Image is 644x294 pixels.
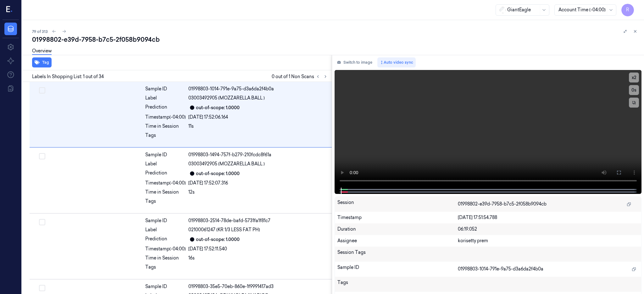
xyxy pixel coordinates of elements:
div: Time in Session [145,255,186,261]
span: 03003492905 (MOZZARELLA BALL ) [188,161,265,167]
button: R [621,4,634,16]
div: [DATE] 17:52:06.164 [188,114,328,120]
div: Sample ID [337,264,458,274]
div: 12s [188,189,328,195]
div: 01998803-35e5-70eb-860e-1f9991417ad3 [188,283,328,290]
button: 0s [629,85,639,95]
div: Session [337,199,458,209]
div: 06:19.052 [458,226,639,233]
span: 01998803-1014-791e-9a75-d3a6da2f4b0a [458,266,543,272]
span: Labels In Shopping List: 1 out of 34 [32,73,104,80]
div: 16s [188,255,328,261]
span: 03003492905 (MOZZARELLA BALL ) [188,95,265,101]
div: Timestamp (-04:00) [145,246,186,252]
div: [DATE] 17:52:11.540 [188,246,328,252]
div: Time in Session [145,123,186,130]
div: 01998803-2514-78de-bafd-5731fa1f81c7 [188,217,328,224]
button: Select row [39,87,45,94]
div: Label [145,161,186,167]
div: Session Tags [337,249,458,259]
div: Label [145,95,186,101]
button: Switch to image [335,57,375,67]
span: 02100061247 (KR 1/3 LESS FAT PH) [188,227,260,233]
span: 79 of 313 [32,29,48,34]
button: Tag [32,57,52,67]
div: [DATE] 17:52:07.316 [188,180,328,186]
div: Timestamp (-04:00) [145,114,186,120]
div: Timestamp [337,214,458,221]
div: Tags [145,132,186,142]
span: 0 out of 1 Non Scans [272,73,329,80]
div: Label [145,227,186,233]
button: Select row [39,219,45,225]
button: Select row [39,285,45,291]
div: Prediction [145,236,186,243]
div: Time in Session [145,189,186,195]
div: out-of-scope: 1.0000 [196,104,240,111]
button: Auto video sync [377,57,416,67]
div: Duration [337,226,458,233]
div: Prediction [145,170,186,177]
div: out-of-scope: 1.0000 [196,236,240,243]
div: 01998803-1494-757f-b279-210fcdc8f61a [188,152,328,158]
div: out-of-scope: 1.0000 [196,170,240,177]
div: Sample ID [145,217,186,224]
div: Sample ID [145,152,186,158]
div: Assignee [337,238,458,244]
div: [DATE] 17:51:54.788 [458,214,639,221]
div: korisetty prem [458,238,639,244]
div: 01998802-e39d-7958-b7c5-2f058b9094cb [32,35,639,44]
div: Tags [145,264,186,274]
div: Tags [337,279,458,289]
div: Timestamp (-04:00) [145,180,186,186]
span: 01998802-e39d-7958-b7c5-2f058b9094cb [458,201,547,207]
div: Tags [145,198,186,208]
div: 11s [188,123,328,130]
div: Prediction [145,104,186,111]
div: Sample ID [145,283,186,290]
button: Select row [39,153,45,159]
div: 01998803-1014-791e-9a75-d3a6da2f4b0a [188,86,328,92]
button: x2 [629,72,639,83]
a: Overview [32,48,52,55]
div: Sample ID [145,86,186,92]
